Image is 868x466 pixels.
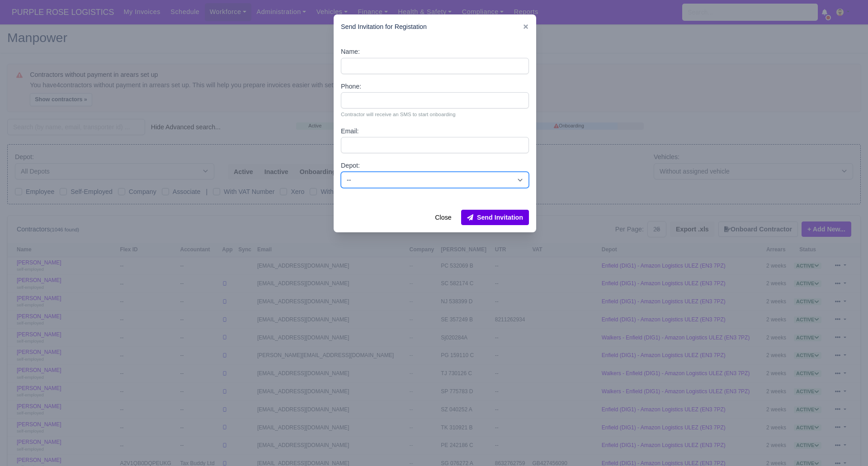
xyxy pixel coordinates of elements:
div: Send Invitation for Registation [334,14,536,39]
label: Email: [341,126,359,137]
label: Depot: [341,160,360,171]
label: Name: [341,47,360,57]
label: Phone: [341,81,361,92]
iframe: Chat Widget [705,361,868,466]
small: Contractor will receive an SMS to start onboarding [341,110,529,118]
button: Send Invitation [461,210,529,225]
button: Close [429,210,457,225]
